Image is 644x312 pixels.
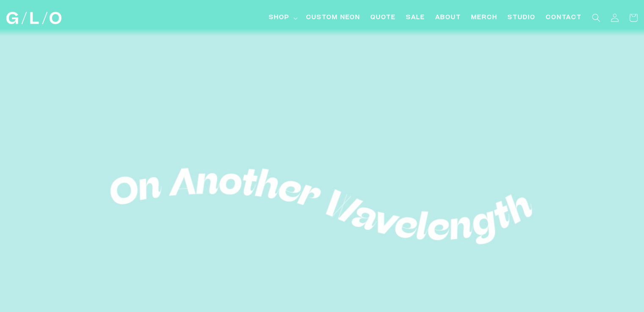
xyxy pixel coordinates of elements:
summary: Search [587,8,605,27]
a: Merch [466,8,503,27]
a: GLO Studio [3,9,65,27]
span: Quote [370,14,396,22]
a: SALE [401,8,430,27]
img: GLO Studio [6,12,61,24]
span: Shop [269,14,290,22]
a: Contact [541,8,587,27]
a: Studio [503,8,541,27]
span: SALE [406,14,425,22]
span: About [435,14,461,22]
span: Merch [471,14,498,22]
span: Custom Neon [306,14,360,22]
summary: Shop [264,8,301,27]
a: Quote [365,8,401,27]
a: About [430,8,466,27]
span: Studio [508,14,536,22]
a: Custom Neon [301,8,365,27]
span: Contact [546,14,582,22]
